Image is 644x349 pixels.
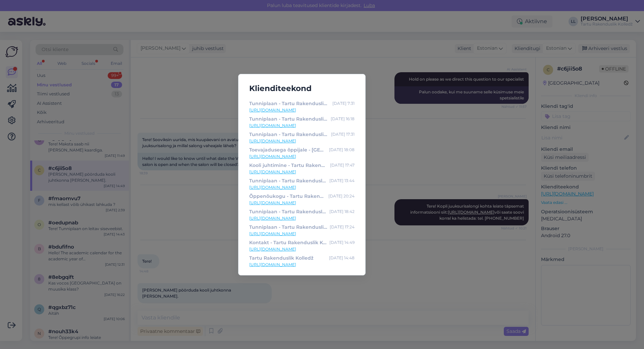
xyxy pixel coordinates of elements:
[249,177,327,184] div: Tunniplaan - Tartu Rakenduslik Kolledž
[329,208,355,215] div: [DATE] 18:42
[249,146,326,154] div: Toevajadusega õppijale - [GEOGRAPHIC_DATA] Rakenduslik Kolledž
[330,223,355,231] div: [DATE] 17:24
[249,239,327,246] div: Kontakt - Tartu Rakenduslik Kolledž
[249,215,355,221] a: [URL][DOMAIN_NAME]
[331,115,355,123] div: [DATE] 16:18
[249,184,355,190] a: [URL][DOMAIN_NAME]
[330,162,355,169] div: [DATE] 17:47
[249,192,326,200] div: Õppenõukogu - Tartu Rakenduslik Kolledž
[249,138,355,144] a: [URL][DOMAIN_NAME]
[249,107,355,113] a: [URL][DOMAIN_NAME]
[331,131,355,138] div: [DATE] 17:31
[332,100,355,107] div: [DATE] 7:31
[329,239,355,246] div: [DATE] 14:49
[249,169,355,175] a: [URL][DOMAIN_NAME]
[249,208,327,215] div: Tunniplaan - Tartu Rakenduslik Kolledž
[249,231,355,237] a: [URL][DOMAIN_NAME]
[249,262,355,268] a: [URL][DOMAIN_NAME]
[249,246,355,252] a: [URL][DOMAIN_NAME]
[249,123,355,129] a: [URL][DOMAIN_NAME]
[249,154,355,160] a: [URL][DOMAIN_NAME]
[249,200,355,206] a: [URL][DOMAIN_NAME]
[249,131,328,138] div: Tunniplaan - Tartu Rakenduslik Kolledž
[244,82,360,95] h5: Klienditeekond
[249,162,327,169] div: Kooli juhtimine - Tartu Rakenduslik Kolledž
[329,254,355,262] div: [DATE] 14:48
[328,192,355,200] div: [DATE] 20:24
[249,115,328,123] div: Tunniplaan - Tartu Rakenduslik Kolledž
[249,254,313,262] div: Tartu Rakenduslik Kolledž
[249,100,330,107] div: Tunniplaan - Tartu Rakenduslik Kolledž
[329,146,355,154] div: [DATE] 18:08
[329,177,355,184] div: [DATE] 13:44
[249,223,327,231] div: Tunniplaan - Tartu Rakenduslik Kolledž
